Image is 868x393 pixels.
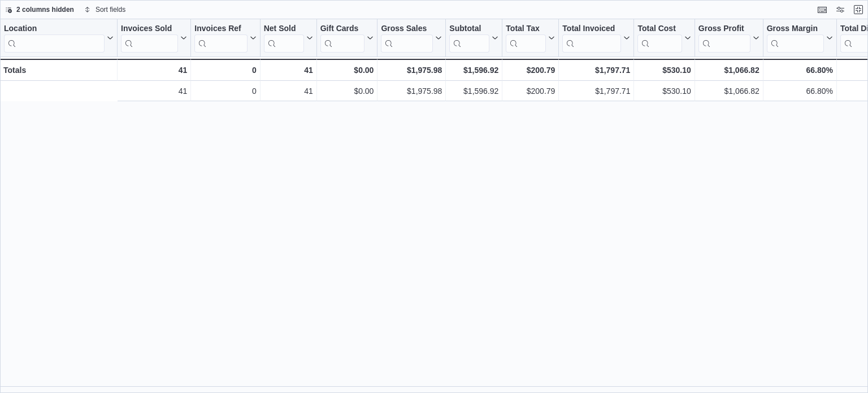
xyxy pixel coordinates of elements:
[698,84,759,98] div: $1,066.82
[320,24,365,34] div: Gift Cards
[121,24,187,53] button: Invoices Sold
[194,24,256,53] button: Invoices Ref
[96,5,125,14] span: Sort fields
[698,24,750,53] div: Gross Profit
[194,24,247,53] div: Invoices Ref
[767,84,833,98] div: 66.80%
[562,24,630,53] button: Total Invoiced
[506,24,555,53] button: Total Tax
[121,84,187,98] div: 41
[767,63,833,77] div: 66.80%
[767,24,833,53] button: Gross Margin
[506,24,546,34] div: Total Tax
[562,24,621,53] div: Total Invoiced
[381,24,433,34] div: Gross Sales
[562,63,630,77] div: $1,797.71
[121,63,187,77] div: 41
[637,63,691,77] div: $530.10
[449,84,498,98] div: $1,596.92
[194,63,256,77] div: 0
[637,24,682,53] div: Total Cost
[506,63,555,77] div: $200.79
[16,5,74,14] span: 2 columns hidden
[381,24,433,53] div: Gross Sales
[698,24,759,53] button: Gross Profit
[320,24,374,53] button: Gift Cards
[264,24,304,34] div: Net Sold
[562,24,621,34] div: Total Invoiced
[767,24,824,34] div: Gross Margin
[194,24,247,34] div: Invoices Ref
[3,63,114,77] div: Totals
[121,24,178,34] div: Invoices Sold
[381,24,442,53] button: Gross Sales
[815,3,829,16] button: Keyboard shortcuts
[320,63,374,77] div: $0.00
[698,63,759,77] div: $1,066.82
[194,84,256,98] div: 0
[506,84,555,98] div: $200.79
[449,63,498,77] div: $1,596.92
[449,24,489,34] div: Subtotal
[637,84,691,98] div: $530.10
[1,3,79,16] button: 2 columns hidden
[834,3,847,16] button: Display options
[264,24,313,53] button: Net Sold
[381,84,442,98] div: $1,975.98
[381,63,442,77] div: $1,975.98
[562,84,630,98] div: $1,797.71
[449,24,498,53] button: Subtotal
[637,24,682,34] div: Total Cost
[4,24,114,53] button: Location
[80,3,130,16] button: Sort fields
[121,24,178,53] div: Invoices Sold
[698,24,750,34] div: Gross Profit
[4,24,105,34] div: Location
[852,3,865,16] button: Exit fullscreen
[320,84,374,98] div: $0.00
[637,24,691,53] button: Total Cost
[264,24,304,53] div: Net Sold
[264,84,313,98] div: 41
[4,24,105,53] div: Location
[320,24,365,53] div: Gift Card Sales
[449,24,489,53] div: Subtotal
[767,24,824,53] div: Gross Margin
[506,24,546,53] div: Total Tax
[264,63,313,77] div: 41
